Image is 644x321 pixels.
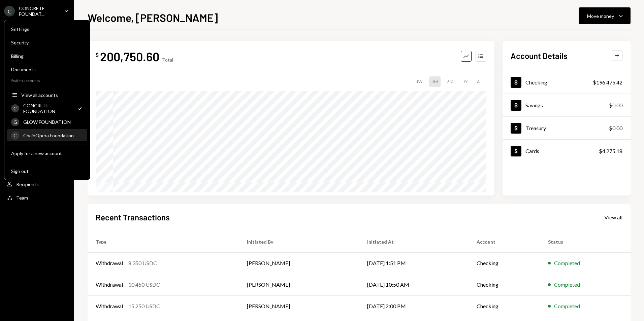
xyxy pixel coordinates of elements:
[469,295,540,317] td: Checking
[554,302,580,310] div: Completed
[359,252,469,274] td: [DATE] 1:51 PM
[609,124,622,132] div: $0.00
[21,92,83,98] div: View all accounts
[7,63,87,75] a: Documents
[525,125,546,131] div: Treasury
[16,181,39,187] div: Recipients
[16,195,28,201] div: Team
[359,231,469,252] th: Initiated At
[474,76,486,87] div: ALL
[7,89,87,101] button: View all accounts
[23,103,72,114] div: CONCRETE FOUNDATION
[579,7,631,24] button: Move money
[19,5,59,17] div: CONCRETE FOUNDAT...
[7,36,87,48] a: Security
[96,51,99,58] div: $
[11,67,83,72] div: Documents
[503,117,631,139] a: Treasury$0.00
[128,302,160,310] div: 15,250 USDC
[88,231,239,252] th: Type
[7,23,87,35] a: Settings
[593,78,622,86] div: $196,475.42
[469,231,540,252] th: Account
[11,40,83,45] div: Security
[11,104,19,112] div: C
[429,76,441,87] div: 1M
[413,76,425,87] div: 1W
[11,150,83,156] div: Apply for a new account
[540,231,631,252] th: Status
[162,57,173,63] div: Total
[7,129,87,141] a: CChainOpera Foundation
[469,274,540,295] td: Checking
[503,94,631,116] a: Savings$0.00
[23,119,83,125] div: GLOW FOUNDATION
[604,213,622,221] a: View all
[11,26,83,32] div: Settings
[4,178,70,190] a: Recipients
[503,140,631,162] a: Cards$4,275.18
[96,302,123,310] div: Withdrawal
[503,71,631,94] a: Checking$196,475.42
[239,231,359,252] th: Initiated By
[4,77,90,83] div: Switch accounts
[609,101,622,109] div: $0.00
[554,281,580,289] div: Completed
[7,147,87,159] button: Apply for a new account
[525,148,539,154] div: Cards
[96,212,170,223] h2: Recent Transactions
[239,252,359,274] td: [PERSON_NAME]
[587,12,614,20] div: Move money
[469,252,540,274] td: Checking
[4,6,15,16] div: C
[88,11,218,24] h1: Welcome, [PERSON_NAME]
[11,132,19,140] div: C
[4,191,70,204] a: Team
[128,281,160,289] div: 30,450 USDC
[445,76,456,87] div: 3M
[239,295,359,317] td: [PERSON_NAME]
[128,259,157,267] div: 8,350 USDC
[359,295,469,317] td: [DATE] 2:00 PM
[511,50,568,61] h2: Account Details
[239,274,359,295] td: [PERSON_NAME]
[599,147,622,155] div: $4,275.18
[96,259,123,267] div: Withdrawal
[460,76,470,87] div: 1Y
[525,102,543,108] div: Savings
[11,53,83,59] div: Billing
[11,118,19,126] div: G
[525,79,547,85] div: Checking
[23,133,83,138] div: ChainOpera Foundation
[554,259,580,267] div: Completed
[11,168,83,174] div: Sign out
[7,116,87,128] a: GGLOW FOUNDATION
[359,274,469,295] td: [DATE] 10:50 AM
[7,165,87,177] button: Sign out
[7,50,87,62] a: Billing
[604,214,622,221] div: View all
[96,281,123,289] div: Withdrawal
[100,49,159,64] div: 200,750.60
